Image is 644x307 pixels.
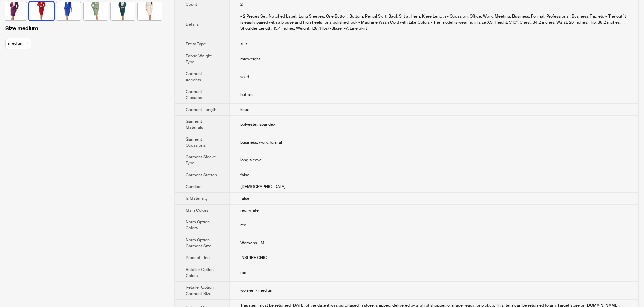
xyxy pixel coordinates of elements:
[186,107,216,112] span: Garment Length
[186,53,212,65] span: Fabric Weight Type
[186,184,201,189] span: Genders
[186,172,217,178] span: Garment Stretch
[240,157,262,163] span: long sleeve
[240,184,286,189] span: [DEMOGRAPHIC_DATA]
[240,56,260,62] span: midweight
[186,136,206,148] span: Garment Occasions
[186,285,214,296] span: Retailer Option Garment Size
[186,41,206,47] span: Entity Type
[8,38,29,49] span: available
[240,41,247,47] span: suit
[240,222,246,228] span: red
[186,208,208,213] span: Main Colors
[240,2,243,7] span: 2
[240,13,627,31] div: - 2 Pieces Set. Notched Lapel, Long Sleeves, One Button; Bottom: Pencil Skirt, Back Slit at Hem, ...
[84,1,108,20] label: available
[186,22,199,27] span: Details
[111,2,135,20] img: teal green
[138,1,162,20] label: available
[240,92,253,97] span: button
[240,240,264,246] span: Womens - M
[240,255,267,260] span: INSPIRE CHIC
[186,2,197,7] span: Count
[186,89,202,100] span: Garment Closures
[138,2,162,20] img: white
[29,2,54,20] img: red
[186,196,208,201] span: Is Maternity
[5,25,164,33] label: medium
[240,172,249,178] span: false
[56,1,81,20] label: available
[56,2,81,20] img: royal blue
[186,255,210,260] span: Product Line
[111,1,135,20] label: available
[240,288,274,293] span: women > medium
[240,270,246,275] span: red
[240,140,282,145] span: business, work, formal
[240,74,249,80] span: solid
[29,1,54,20] label: available
[240,107,249,112] span: knee
[240,196,249,201] span: false
[186,237,211,249] span: Norm Option Garment Size
[186,71,202,83] span: Garment Accents
[240,122,275,127] span: polyester, spandex
[2,1,27,20] label: available
[5,25,17,32] span: Size :
[240,208,259,213] span: red, white
[186,119,203,130] span: Garment Materials
[186,219,210,231] span: Norm Option Colors
[186,267,214,278] span: Retailer Option Colors
[2,2,27,20] img: purple
[186,154,216,166] span: Garment Sleeve Type
[84,2,108,20] img: sea green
